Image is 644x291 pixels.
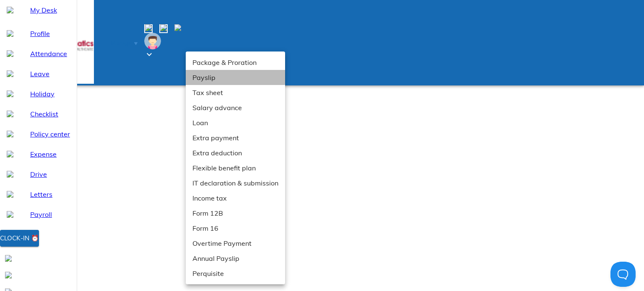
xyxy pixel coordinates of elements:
[186,145,285,160] li: Extra deduction
[186,70,285,85] li: Payslip
[186,191,285,206] li: Income tax
[186,100,285,115] li: Salary advance
[186,85,285,100] li: Tax sheet
[186,206,285,221] li: Form 12B
[186,221,285,236] li: Form 16
[186,160,285,175] li: Flexible benefit plan
[186,115,285,130] li: Loan
[186,251,285,266] li: Annual Payslip
[186,55,285,70] li: Package & Proration
[186,236,285,251] li: Overtime Payment
[186,130,285,145] li: Extra payment
[186,266,285,281] li: Perquisite
[186,175,285,191] li: IT declaration & submission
